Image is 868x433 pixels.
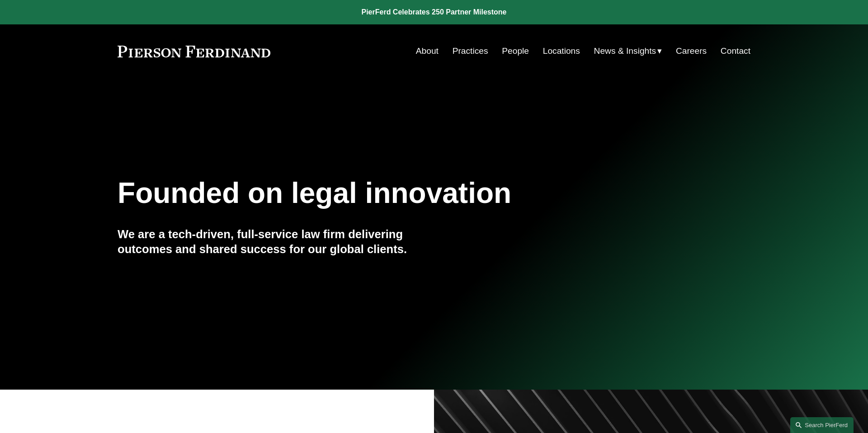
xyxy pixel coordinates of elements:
a: Careers [676,42,707,60]
a: About [416,42,439,60]
h4: We are a tech-driven, full-service law firm delivering outcomes and shared success for our global... [118,227,434,256]
span: News & Insights [594,43,656,59]
a: folder dropdown [594,42,662,60]
h1: Founded on legal innovation [118,177,645,210]
a: Locations [543,42,580,60]
a: People [502,42,529,60]
a: Contact [721,42,750,60]
a: Practices [453,42,488,60]
a: Search this site [790,417,854,433]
